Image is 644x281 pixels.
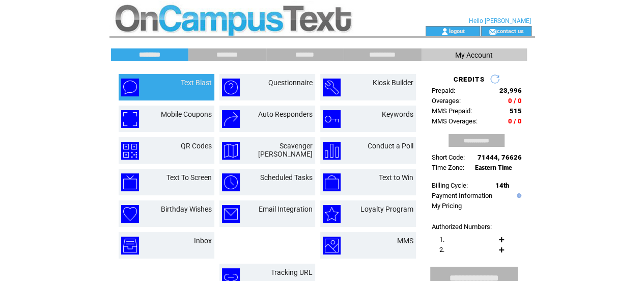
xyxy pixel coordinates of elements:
img: loyalty-program.png [323,205,341,223]
a: Email Integration [259,205,313,213]
a: Auto Responders [258,110,313,118]
span: Time Zone: [432,164,464,171]
span: MMS Overages: [432,117,478,125]
a: Kiosk Builder [373,79,413,87]
a: logout [449,28,464,34]
img: text-to-win.png [323,173,341,191]
img: scheduled-tasks.png [222,173,240,191]
a: Mobile Coupons [161,110,212,118]
span: Eastern Time [475,164,512,171]
img: help.gif [514,193,521,198]
a: Loyalty Program [360,205,413,213]
span: Authorized Numbers: [432,223,492,231]
a: Scavenger [PERSON_NAME] [258,142,313,158]
a: Conduct a Poll [368,142,413,150]
a: MMS [397,237,413,245]
img: mms.png [323,237,341,254]
span: 515 [510,107,522,115]
a: Birthday Wishes [161,205,212,213]
a: Tracking URL [271,268,313,276]
img: qr-codes.png [121,142,139,160]
img: birthday-wishes.png [121,205,139,223]
span: 1. [439,236,444,243]
a: Text To Screen [166,173,212,182]
img: text-to-screen.png [121,173,139,191]
span: Prepaid: [432,87,455,94]
img: inbox.png [121,237,139,254]
a: Keywords [382,110,413,118]
img: account_icon.gif [441,28,449,36]
span: Short Code: [432,154,465,161]
img: text-blast.png [121,79,139,96]
a: Payment Information [432,192,492,199]
img: conduct-a-poll.png [323,142,341,160]
img: contact_us_icon.gif [489,28,496,36]
span: Billing Cycle: [432,182,468,189]
img: keywords.png [323,110,341,128]
a: contact us [496,28,523,34]
span: 0 / 0 [508,97,522,105]
a: QR Codes [181,142,212,150]
span: My Account [455,51,493,59]
span: 23,996 [499,87,522,94]
img: scavenger-hunt.png [222,142,240,160]
a: Inbox [194,237,212,245]
img: auto-responders.png [222,110,240,128]
a: Text to Win [379,173,413,182]
a: Text Blast [181,79,212,87]
img: mobile-coupons.png [121,110,139,128]
span: 71444, 76626 [478,154,522,161]
img: kiosk-builder.png [323,79,341,96]
span: 2. [439,246,444,253]
img: questionnaire.png [222,79,240,96]
span: MMS Prepaid: [432,107,472,115]
img: email-integration.png [222,205,240,223]
span: CREDITS [453,75,484,83]
span: Hello [PERSON_NAME] [469,17,531,24]
span: Overages: [432,97,461,105]
a: Scheduled Tasks [260,173,313,182]
span: 0 / 0 [508,117,522,125]
span: 14th [495,182,509,189]
a: Questionnaire [268,79,313,87]
a: My Pricing [432,202,462,210]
